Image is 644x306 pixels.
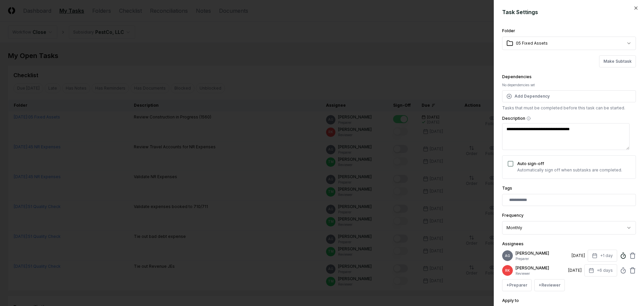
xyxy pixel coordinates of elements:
[599,55,636,67] button: Make Subtask
[502,241,524,246] label: Assignees
[516,265,566,271] p: [PERSON_NAME]
[572,253,585,259] div: [DATE]
[502,28,515,33] label: Folder
[502,105,636,111] p: Tasks that must be completed before this task can be started.
[502,90,636,102] button: Add Dependency
[502,279,532,291] button: +Preparer
[502,186,512,191] label: Tags
[534,279,565,291] button: +Reviewer
[502,213,524,218] label: Frequency
[584,264,617,276] button: +6 days
[502,83,636,88] div: No dependencies set
[502,298,519,303] label: Apply to
[588,250,617,262] button: +1 day
[568,267,582,273] div: [DATE]
[502,116,636,120] label: Description
[502,8,636,16] h2: Task Settings
[517,161,544,166] label: Auto sign-off
[516,271,566,276] p: Reviewer
[527,116,531,120] button: Description
[517,167,622,173] p: Automatically sign off when subtasks are completed.
[502,74,532,79] label: Dependencies
[516,250,569,256] p: [PERSON_NAME]
[516,256,569,261] p: Preparer
[505,268,510,273] span: RK
[505,253,510,258] span: AG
